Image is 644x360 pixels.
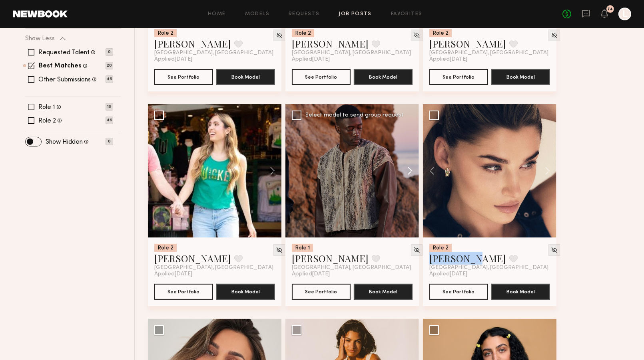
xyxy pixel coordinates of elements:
[154,37,231,50] a: [PERSON_NAME]
[491,73,550,80] a: Book Model
[292,37,369,50] a: [PERSON_NAME]
[38,77,91,83] label: Other Submissions
[208,12,226,17] a: Home
[106,48,113,56] p: 0
[154,252,231,265] a: [PERSON_NAME]
[354,69,413,85] button: Book Model
[154,50,273,56] span: [GEOGRAPHIC_DATA], [GEOGRAPHIC_DATA]
[429,29,452,37] div: Role 2
[39,63,82,69] label: Best Matches
[154,69,213,85] button: See Portfolio
[429,50,548,56] span: [GEOGRAPHIC_DATA], [GEOGRAPHIC_DATA]
[551,32,558,39] img: Unhide Model
[276,247,283,253] img: Unhide Model
[216,69,275,85] button: Book Model
[429,271,550,277] div: Applied [DATE]
[38,104,55,111] label: Role 1
[46,139,83,145] label: Show Hidden
[292,265,411,271] span: [GEOGRAPHIC_DATA], [GEOGRAPHIC_DATA]
[106,62,113,69] p: 20
[106,75,113,83] p: 45
[106,117,113,124] p: 46
[106,103,113,111] p: 19
[491,69,550,85] button: Book Model
[292,50,411,56] span: [GEOGRAPHIC_DATA], [GEOGRAPHIC_DATA]
[276,32,283,39] img: Unhide Model
[354,73,413,80] a: Book Model
[154,284,213,300] button: See Portfolio
[413,32,420,39] img: Unhide Model
[216,284,275,300] button: Book Model
[245,12,269,17] a: Models
[292,56,413,63] div: Applied [DATE]
[429,284,488,300] button: See Portfolio
[38,49,90,56] label: Requested Talent
[429,69,488,85] button: See Portfolio
[216,73,275,80] a: Book Model
[25,36,55,42] p: Show Less
[305,113,404,118] div: Select model to send group request
[391,12,423,17] a: Favorites
[154,56,275,63] div: Applied [DATE]
[154,271,275,277] div: Applied [DATE]
[38,118,56,124] label: Role 2
[292,29,314,37] div: Role 2
[292,69,351,85] button: See Portfolio
[491,288,550,295] a: Book Model
[216,288,275,295] a: Book Model
[154,244,177,252] div: Role 2
[292,271,413,277] div: Applied [DATE]
[292,252,369,265] a: [PERSON_NAME]
[429,244,452,252] div: Role 2
[354,288,413,295] a: Book Model
[413,247,420,253] img: Unhide Model
[289,12,319,17] a: Requests
[292,244,313,252] div: Role 1
[106,138,113,145] p: 0
[429,56,550,63] div: Applied [DATE]
[491,284,550,300] button: Book Model
[618,8,631,20] a: L
[292,284,351,300] button: See Portfolio
[608,7,613,12] div: 74
[154,29,177,37] div: Role 2
[429,252,506,265] a: [PERSON_NAME]
[429,265,548,271] span: [GEOGRAPHIC_DATA], [GEOGRAPHIC_DATA]
[339,12,372,17] a: Job Posts
[551,247,558,253] img: Unhide Model
[354,284,413,300] button: Book Model
[154,265,273,271] span: [GEOGRAPHIC_DATA], [GEOGRAPHIC_DATA]
[429,37,506,50] a: [PERSON_NAME]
